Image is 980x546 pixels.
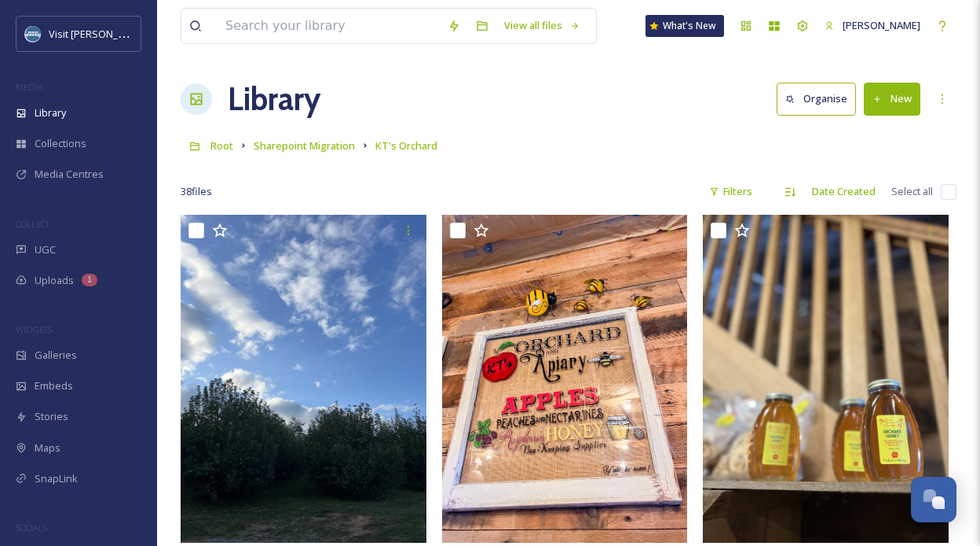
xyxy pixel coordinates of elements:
[210,138,233,153] span: Root
[35,378,73,393] span: Embeds
[16,522,47,533] span: SOCIALS
[701,176,760,207] div: Filters
[181,184,212,199] span: 38 file s
[254,138,355,153] span: Sharepoint Migration
[35,441,60,456] span: Maps
[804,176,883,207] div: Date Created
[864,83,920,115] button: New
[254,136,355,155] a: Sharepoint Migration
[82,274,97,286] div: 1
[35,409,68,424] span: Stories
[35,348,77,363] span: Galleries
[35,167,104,182] span: Media Centres
[777,83,856,115] button: Organise
[210,136,233,155] a: Root
[25,26,41,42] img: images.png
[817,10,928,41] a: [PERSON_NAME]
[228,76,320,123] a: Library
[375,138,437,153] span: KT's Orchard
[16,81,43,93] span: MEDIA
[35,273,74,288] span: Uploads
[911,477,956,522] button: Open Chat
[703,215,949,543] img: IMG_1907.heic
[375,136,437,155] a: KT's Orchard
[16,323,52,335] span: WIDGETS
[16,218,49,230] span: COLLECT
[891,184,933,199] span: Select all
[49,26,148,41] span: Visit [PERSON_NAME]
[35,136,86,151] span: Collections
[843,18,920,32] span: [PERSON_NAME]
[777,83,864,115] a: Organise
[218,9,440,43] input: Search your library
[181,215,426,543] img: IMG_1911.HEIC
[645,15,724,37] a: What's New
[442,215,688,543] img: KT's-09.jpg
[35,242,56,257] span: UGC
[35,471,78,486] span: SnapLink
[496,10,588,41] a: View all files
[35,105,66,120] span: Library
